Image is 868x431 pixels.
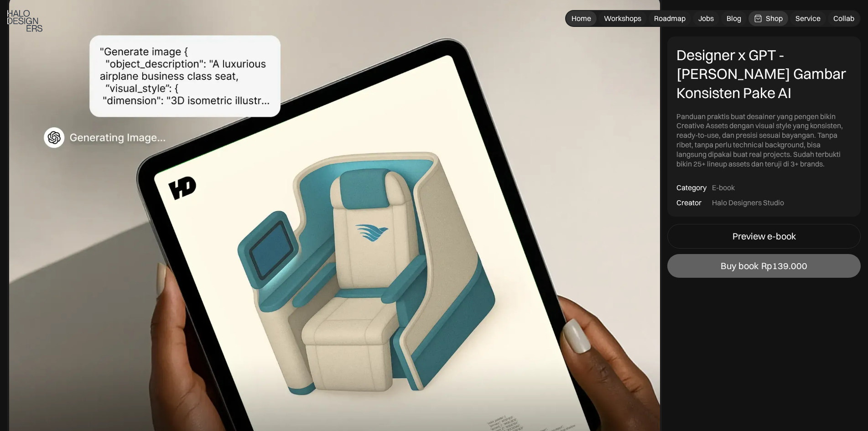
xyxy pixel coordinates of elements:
div: Preview e-book [733,231,796,242]
div: Service [795,14,821,23]
div: Halo Designers Studio [712,198,784,208]
div: Shop [766,14,783,23]
div: Buy book [721,260,759,271]
div: Category [676,183,707,193]
a: Home [566,11,597,26]
div: Roadmap [654,14,686,23]
div: Blog [727,14,741,23]
a: Collab [828,11,860,26]
div: Home [572,14,591,23]
a: Workshops [598,11,647,26]
a: Blog [721,11,747,26]
div: Collab [833,14,854,23]
a: Preview e-book [667,224,861,249]
a: Jobs [693,11,719,26]
div: Panduan praktis buat desainer yang pengen bikin Creative Assets dengan visual style yang konsiste... [676,112,852,169]
div: Designer x GPT - [PERSON_NAME] Gambar Konsisten Pake AI [676,46,852,103]
a: Service [790,11,826,26]
div: Workshops [604,14,641,23]
div: E-book [712,183,735,193]
a: Buy bookRp139.000 [667,254,861,278]
a: Roadmap [649,11,691,26]
div: Creator [676,198,702,208]
a: Shop [748,11,788,26]
div: Rp139.000 [761,260,807,271]
div: Jobs [698,14,714,23]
